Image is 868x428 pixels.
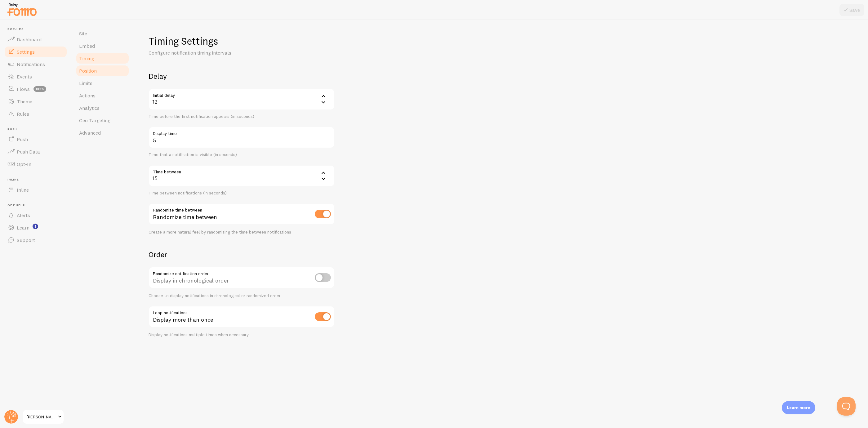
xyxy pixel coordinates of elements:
a: Learn [4,221,68,234]
span: Geo Targeting [79,117,110,123]
a: Inline [4,184,68,196]
div: Choose to display notifications in chronological or randomized order [149,293,335,299]
div: 12 [149,88,335,110]
span: Actions [79,92,96,99]
span: [PERSON_NAME] [27,413,56,421]
svg: <p>Watch New Feature Tutorials!</p> [33,224,38,229]
a: Settings [4,46,68,58]
span: Timing [79,55,94,61]
span: Opt-In [17,161,31,167]
span: Learn [17,225,29,231]
h2: Delay [149,71,335,81]
div: Learn more [782,401,815,414]
span: Embed [79,43,95,49]
a: Notifications [4,58,68,70]
iframe: Help Scout Beacon - Open [837,397,856,416]
span: Advanced [79,130,101,136]
div: Time before the first notification appears (in seconds) [149,114,335,119]
span: Support [17,237,35,243]
div: 15 [149,165,335,187]
a: Support [4,234,68,246]
span: Notifications [17,61,45,67]
span: Rules [17,111,29,117]
a: Actions [75,89,130,102]
span: Events [17,74,32,80]
div: Display notifications multiple times when necessary [149,332,335,338]
div: Time between notifications (in seconds) [149,190,335,196]
span: Inline [17,187,29,193]
a: Theme [4,95,68,108]
span: Flows [17,86,30,92]
a: Push Data [4,145,68,158]
div: Display more than once [149,306,335,328]
a: Opt-In [4,158,68,170]
span: Push [7,127,68,132]
img: fomo-relay-logo-orange.svg [7,2,38,17]
h1: Timing Settings [149,35,335,47]
a: Rules [4,108,68,120]
span: Alerts [17,212,30,218]
div: Create a more natural feel by randomizing the time between notifications [149,230,335,235]
span: Push Data [17,149,40,155]
a: Analytics [75,102,130,114]
a: Push [4,133,68,145]
a: Flows beta [4,83,68,95]
a: Alerts [4,209,68,221]
span: Theme [17,98,32,105]
p: Learn more [787,405,810,411]
a: Limits [75,77,130,89]
a: Position [75,65,130,77]
span: Limits [79,80,92,86]
span: Push [17,136,28,142]
a: Geo Targeting [75,114,130,127]
a: Site [75,27,130,40]
span: Dashboard [17,36,42,42]
span: Inline [7,178,68,182]
span: beta [33,86,46,92]
a: Timing [75,52,130,65]
div: Randomize time between [149,203,335,226]
a: Dashboard [4,33,68,46]
a: Advanced [75,127,130,139]
span: Pop-ups [7,27,68,31]
span: Analytics [79,105,100,111]
label: Display time [149,127,335,137]
span: Get Help [7,203,68,207]
span: Settings [17,49,35,55]
span: Site [79,30,87,37]
div: Display in chronological order [149,267,335,289]
a: Events [4,70,68,83]
a: Embed [75,40,130,52]
h2: Order [149,250,335,259]
span: Position [79,68,97,74]
div: Time that a notification is visible (in seconds) [149,152,335,158]
p: Configure notification timing intervals [149,49,297,56]
a: [PERSON_NAME] [22,409,64,424]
